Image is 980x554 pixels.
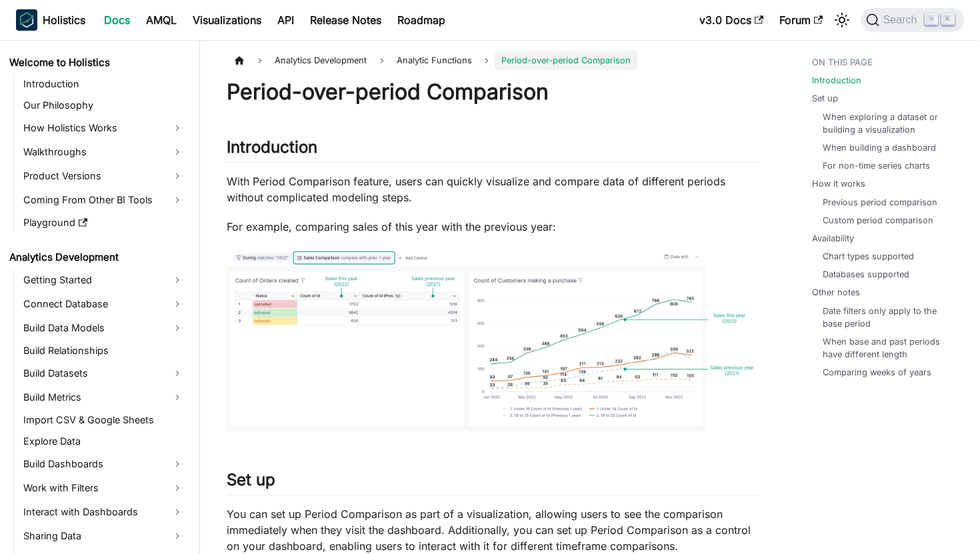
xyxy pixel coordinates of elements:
[861,8,964,32] button: Search (Command+K)
[302,9,389,31] a: Release Notes
[823,250,914,263] a: Chart types supported
[19,432,188,451] a: Explore Data
[823,214,933,227] a: Custom period comparison
[879,14,925,26] span: Search
[43,12,85,28] b: Holistics
[185,9,269,31] a: Visualizations
[19,387,188,408] a: Build Metrics
[823,111,954,136] a: When exploring a dataset or building a visualization
[19,141,188,163] a: Walkthroughs
[227,51,252,70] a: Home page
[19,501,188,523] a: Interact with Dashboards
[96,9,138,31] a: Docs
[823,159,930,172] a: For non-time series charts
[812,74,861,87] a: Introduction
[227,219,759,235] p: For example, comparing sales of this year with the previous year:
[812,286,860,299] a: Other notes
[389,9,453,31] a: Roadmap
[19,189,188,211] a: Coming From Other BI Tools
[19,293,188,315] a: Connect Database
[19,96,188,115] a: Our Philosophy
[227,137,759,163] h2: Introduction
[16,9,37,31] img: Holistics
[823,366,931,379] a: Comparing weeks of years
[19,117,188,139] a: How Holistics Works
[812,92,838,105] a: Set up
[227,173,759,205] p: With Period Comparison feature, users can quickly visualize and compare data of different periods...
[227,470,759,495] h2: Set up
[227,51,759,70] nav: Breadcrumbs
[19,341,188,360] a: Build Relationships
[495,51,637,70] span: Period-over-period Comparison
[771,9,831,31] a: Forum
[823,335,954,361] a: When base and past periods have different length
[5,248,188,267] a: Analytics Development
[269,9,302,31] a: API
[19,75,188,93] a: Introduction
[227,79,759,105] h1: Period-over-period Comparison
[19,269,188,291] a: Getting Started
[5,53,188,72] a: Welcome to Holistics
[19,525,188,547] a: Sharing Data
[19,477,188,499] a: Work with Filters
[831,9,853,31] button: Switch between dark and light mode (currently light mode)
[823,268,909,281] a: Databases supported
[19,453,188,475] a: Build Dashboards
[19,317,188,339] a: Build Data Models
[812,232,854,245] a: Availability
[16,9,85,31] a: HolisticsHolistics
[19,213,188,232] a: Playground
[19,363,188,384] a: Build Datasets
[941,13,955,25] kbd: K
[19,411,188,429] a: Import CSV & Google Sheets
[691,9,771,31] a: v3.0 Docs
[925,13,938,25] kbd: ⌘
[823,196,937,209] a: Previous period comparison
[823,305,954,330] a: Date filters only apply to the base period
[19,165,188,187] a: Product Versions
[138,9,185,31] a: AMQL
[227,506,759,554] p: You can set up Period Comparison as part of a visualization, allowing users to see the comparison...
[823,141,936,154] a: When building a dashboard
[812,177,865,190] a: How it works
[268,51,373,70] span: Analytics Development
[390,51,479,70] span: Analytic Functions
